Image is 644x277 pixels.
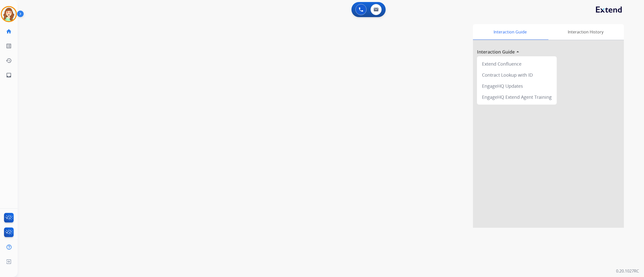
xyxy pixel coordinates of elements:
[479,58,555,69] div: Extend Confluence
[547,24,624,40] div: Interaction History
[479,80,555,91] div: EngageHQ Updates
[2,7,16,21] img: avatar
[479,91,555,103] div: EngageHQ Extend Agent Training
[616,268,639,274] p: 0.20.1027RC
[6,28,12,34] mat-icon: home
[473,24,547,40] div: Interaction Guide
[6,43,12,49] mat-icon: list_alt
[6,72,12,78] mat-icon: inbox
[479,69,555,80] div: Contract Lookup with ID
[6,58,12,64] mat-icon: history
